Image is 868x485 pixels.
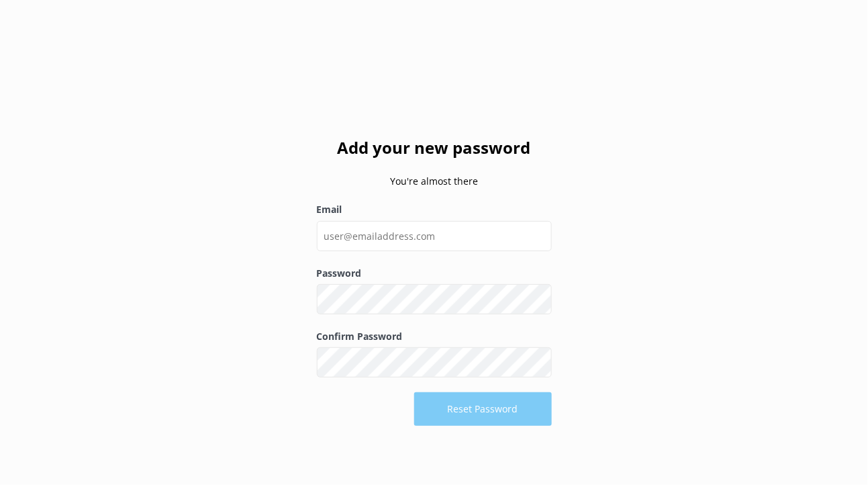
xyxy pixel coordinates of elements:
label: Password [317,266,552,281]
p: You're almost there [317,174,552,189]
label: Email [317,202,552,217]
input: user@emailaddress.com [317,221,552,251]
h2: Add your new password [317,135,552,161]
button: Show password [525,349,552,376]
label: Confirm Password [317,329,552,344]
button: Show password [525,286,552,313]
